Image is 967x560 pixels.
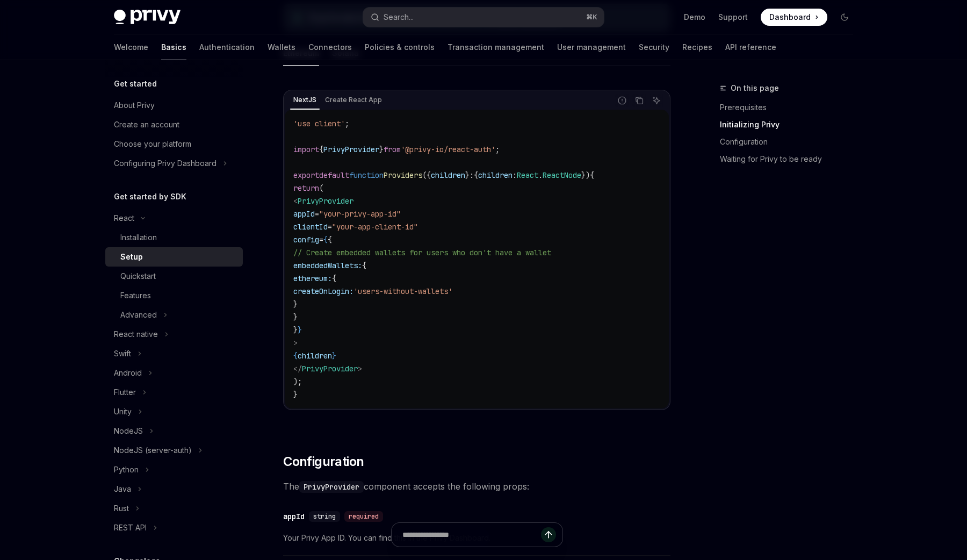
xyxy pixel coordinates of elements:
div: Setup [120,250,143,263]
span: } [293,325,298,335]
a: Welcome [114,34,148,60]
div: Swift [114,347,131,360]
span: ; [495,145,500,154]
a: Waiting for Privy to be ready [720,150,862,168]
span: default [319,170,349,180]
span: : [513,170,517,180]
span: embeddedWallets: [293,261,362,270]
span: "your-privy-app-id" [319,209,401,219]
span: return [293,183,319,193]
div: Features [120,289,151,302]
span: ( [319,183,323,193]
span: On this page [731,82,779,95]
a: Create an account [105,115,243,134]
span: createOnLogin: [293,286,353,296]
a: Transaction management [448,34,544,60]
div: Create an account [114,118,179,131]
span: from [384,145,401,154]
button: Open search [363,8,604,27]
div: React native [114,328,158,341]
span: { [328,235,332,245]
div: Unity [114,405,132,418]
button: Send message [541,527,556,542]
div: appId [283,511,305,522]
span: children [298,351,332,361]
button: Ask AI [650,94,663,107]
span: > [293,338,298,348]
span: export [293,170,319,180]
button: Toggle React section [105,209,243,228]
button: Toggle Unity section [105,402,243,421]
a: Configuration [720,133,862,150]
a: Choose your platform [105,134,243,154]
span: ({ [422,170,431,180]
a: Quickstart [105,267,243,286]
button: Toggle Rust section [105,499,243,518]
a: Features [105,286,243,305]
div: NodeJS [114,425,143,437]
button: Toggle Advanced section [105,305,243,325]
span: } [332,351,336,361]
button: Toggle NodeJS section [105,421,243,441]
a: Dashboard [761,9,827,26]
button: Toggle Swift section [105,344,243,363]
span: { [362,261,366,270]
span: }) [581,170,590,180]
span: '@privy-io/react-auth' [401,145,495,154]
span: children [478,170,513,180]
a: Setup [105,247,243,267]
span: config [293,235,319,245]
div: Android [114,367,142,379]
a: Installation [105,228,243,247]
button: Toggle Java section [105,479,243,499]
span: { [590,170,594,180]
div: Rust [114,502,129,515]
span: } [293,299,298,309]
div: Java [114,483,131,496]
span: { [474,170,478,180]
div: About Privy [114,99,155,112]
span: "your-app-client-id" [332,222,418,232]
span: = [328,222,332,232]
a: Recipes [682,34,712,60]
a: Support [718,12,748,23]
span: = [315,209,319,219]
a: Policies & controls [365,34,435,60]
span: 'use client' [293,119,345,128]
div: Quickstart [120,270,156,283]
h5: Get started [114,77,157,90]
span: . [538,170,543,180]
span: > [358,364,362,374]
button: Toggle REST API section [105,518,243,537]
span: ethereum: [293,274,332,283]
span: clientId [293,222,328,232]
span: // Create embedded wallets for users who don't have a wallet [293,248,551,257]
a: Wallets [268,34,295,60]
button: Report incorrect code [615,94,629,107]
span: } [293,312,298,322]
span: Providers [384,170,422,180]
span: function [349,170,384,180]
img: dark logo [114,10,181,25]
button: Toggle Android section [105,363,243,383]
a: Initializing Privy [720,116,862,133]
span: string [313,512,336,521]
button: Toggle dark mode [836,9,853,26]
button: Toggle Flutter section [105,383,243,402]
span: } [379,145,384,154]
span: : [470,170,474,180]
span: ⌘ K [586,13,597,21]
span: { [293,351,298,361]
div: Choose your platform [114,138,191,150]
button: Copy the contents from the code block [632,94,646,107]
span: Configuration [283,453,364,470]
div: NodeJS (server-auth) [114,444,192,457]
div: Installation [120,231,157,244]
a: User management [557,34,626,60]
a: Authentication [199,34,255,60]
div: Flutter [114,386,136,399]
span: } [293,390,298,399]
a: Prerequisites [720,99,862,116]
h5: Get started by SDK [114,190,186,203]
span: appId [293,209,315,219]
